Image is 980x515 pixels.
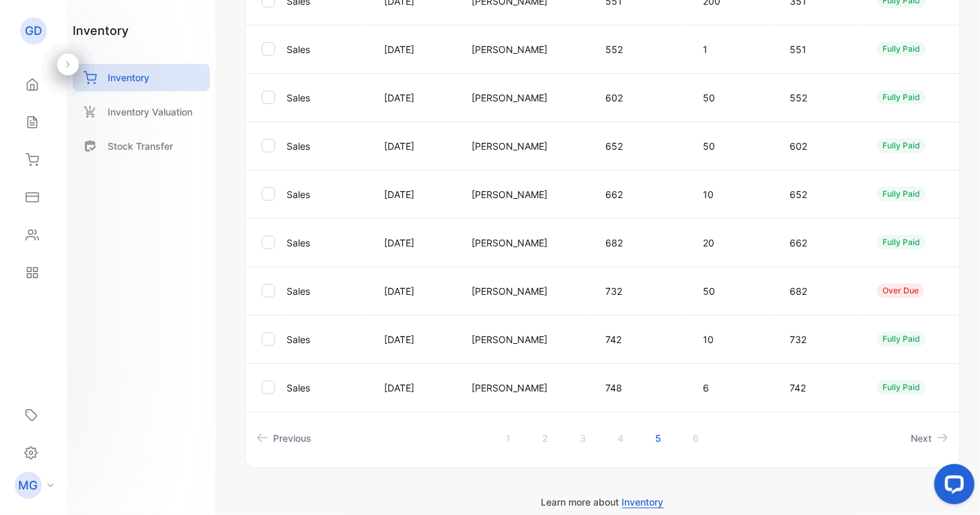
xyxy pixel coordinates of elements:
[877,380,926,395] div: fully paid
[877,138,926,153] div: fully paid
[245,495,960,509] p: Learn more about
[384,381,443,395] p: [DATE]
[605,139,675,153] p: 652
[73,64,210,91] a: Inventory
[273,431,311,445] span: Previous
[601,426,640,451] a: Page 4
[877,283,924,298] div: over due
[108,105,192,119] p: Inventory Valuation
[281,267,368,315] td: Sales
[108,71,149,85] p: Inventory
[384,332,443,346] p: [DATE]
[703,332,762,346] p: 10
[877,90,926,105] div: fully paid
[472,42,578,56] p: [PERSON_NAME]
[790,42,849,56] p: 551
[384,284,443,298] p: [DATE]
[73,98,210,126] a: Inventory Valuation
[703,42,762,56] p: 1
[564,426,602,451] a: Page 3
[19,477,38,494] p: MG
[622,496,664,508] span: Inventory
[877,187,926,201] div: fully paid
[877,42,926,56] div: fully paid
[605,284,675,298] p: 732
[790,139,849,153] p: 602
[605,381,675,395] p: 748
[472,236,578,250] p: [PERSON_NAME]
[384,236,443,250] p: [DATE]
[703,187,762,201] p: 10
[246,426,959,451] ul: Pagination
[790,236,849,250] p: 662
[25,22,42,40] p: GD
[526,426,564,451] a: Page 2
[790,91,849,105] p: 552
[281,122,368,170] td: Sales
[639,426,677,451] a: Page 5 is your current page
[605,42,675,56] p: 552
[281,218,368,267] td: Sales
[73,21,128,40] h1: inventory
[472,187,578,201] p: [PERSON_NAME]
[472,332,578,346] p: [PERSON_NAME]
[605,332,675,346] p: 742
[790,381,849,395] p: 742
[877,332,926,346] div: fully paid
[790,284,849,298] p: 682
[384,187,443,201] p: [DATE]
[924,459,980,515] iframe: LiveChat chat widget
[281,73,368,122] td: Sales
[251,426,317,451] a: Previous page
[703,381,762,395] p: 6
[905,426,954,451] a: Next page
[605,236,675,250] p: 682
[790,332,849,346] p: 732
[490,426,527,451] a: Page 1
[384,91,443,105] p: [DATE]
[605,91,675,105] p: 602
[703,91,762,105] p: 50
[472,284,578,298] p: [PERSON_NAME]
[703,236,762,250] p: 20
[472,91,578,105] p: [PERSON_NAME]
[472,139,578,153] p: [PERSON_NAME]
[911,431,932,445] span: Next
[703,284,762,298] p: 50
[790,187,849,201] p: 652
[384,42,443,56] p: [DATE]
[877,235,926,250] div: fully paid
[281,170,368,218] td: Sales
[677,426,715,451] a: Page 6
[605,187,675,201] p: 662
[703,139,762,153] p: 50
[281,363,368,412] td: Sales
[73,132,210,160] a: Stock Transfer
[281,315,368,363] td: Sales
[108,139,173,153] p: Stock Transfer
[384,139,443,153] p: [DATE]
[281,25,368,73] td: Sales
[472,381,578,395] p: [PERSON_NAME]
